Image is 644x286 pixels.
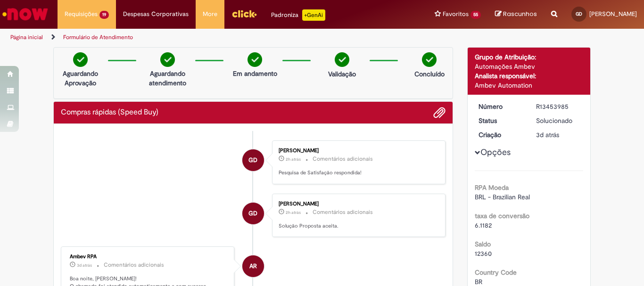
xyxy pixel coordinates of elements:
[536,130,580,139] div: 27/08/2025 17:36:39
[104,261,164,269] small: Comentários adicionais
[475,268,517,277] b: Country Code
[475,62,584,71] div: Automações Ambev
[65,9,98,19] span: Requisições
[475,221,492,229] span: 6.1182
[328,69,356,79] p: Validação
[10,33,43,41] a: Página inicial
[536,116,580,125] div: Solucionado
[145,69,190,88] p: Aguardando atendimento
[475,278,482,286] span: BR
[576,11,582,17] span: GD
[335,52,349,67] img: check-circle-green.png
[475,240,491,248] b: Saldo
[279,148,436,154] div: [PERSON_NAME]
[242,255,264,277] div: Ambev RPA
[471,11,481,19] span: 55
[242,203,264,224] div: Gabriela Dezanet
[471,102,529,111] dt: Número
[7,29,422,46] ul: Trilhas de página
[123,9,189,19] span: Despesas Corporativas
[1,5,50,24] img: ServiceNow
[414,69,445,79] p: Concluído
[279,169,436,177] p: Pesquisa de Satisfação respondida!
[248,202,257,225] span: GD
[471,130,529,139] dt: Criação
[73,52,88,67] img: check-circle-green.png
[313,208,373,216] small: Comentários adicionais
[70,254,227,260] div: Ambev RPA
[248,149,257,172] span: GD
[99,11,109,19] span: 19
[286,156,301,162] time: 30/08/2025 11:29:08
[475,249,492,258] span: 12360
[58,69,103,88] p: Aguardando Aprovação
[77,262,92,268] time: 27/08/2025 23:44:01
[443,9,469,19] span: Favoritos
[475,193,530,201] span: BRL - Brazilian Real
[495,10,537,19] a: Rascunhos
[271,9,325,21] div: Padroniza
[160,52,175,67] img: check-circle-green.png
[503,9,537,18] span: Rascunhos
[231,7,257,21] img: click_logo_yellow_360x200.png
[475,212,529,220] b: taxa de conversão
[471,116,529,125] dt: Status
[475,52,584,62] div: Grupo de Atribuição:
[475,81,584,90] div: Ambev Automation
[589,10,637,18] span: [PERSON_NAME]
[279,222,436,230] p: Solução Proposta aceita.
[302,9,325,21] p: +GenAi
[313,155,373,163] small: Comentários adicionais
[422,52,437,67] img: check-circle-green.png
[286,210,301,215] time: 30/08/2025 11:28:54
[242,149,264,171] div: Gabriela Dezanet
[77,262,92,268] span: 3d atrás
[61,108,158,117] h2: Compras rápidas (Speed Buy) Histórico de tíquete
[536,131,559,139] span: 3d atrás
[63,33,133,41] a: Formulário de Atendimento
[536,131,559,139] time: 27/08/2025 17:36:39
[203,9,217,19] span: More
[286,156,301,162] span: 2h atrás
[433,106,446,119] button: Adicionar anexos
[536,102,580,111] div: R13453985
[475,183,509,192] b: RPA Moeda
[286,210,301,215] span: 2h atrás
[233,69,277,78] p: Em andamento
[475,71,584,81] div: Analista responsável:
[279,201,436,207] div: [PERSON_NAME]
[249,255,257,278] span: AR
[248,52,262,67] img: check-circle-green.png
